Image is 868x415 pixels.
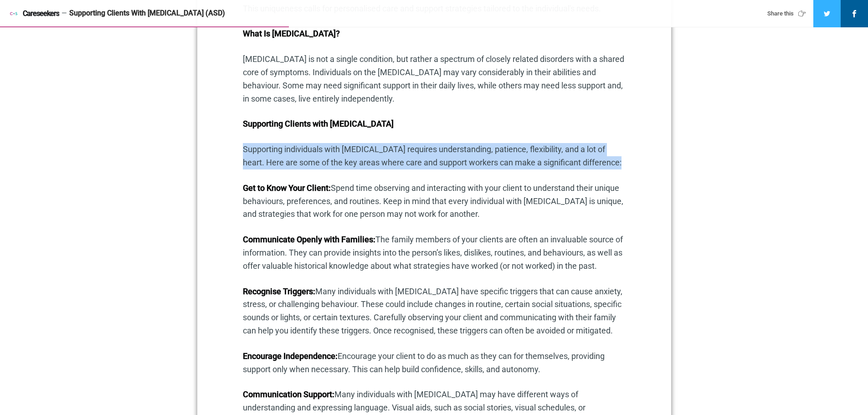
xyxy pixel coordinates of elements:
[23,10,59,18] span: Careseekers
[243,53,626,105] p: [MEDICAL_DATA] is not a single condition, but rather a spectrum of closely related disorders with...
[243,389,334,399] strong: Communication Support:
[243,287,315,296] strong: Recognise Triggers:
[243,285,626,338] p: Many individuals with [MEDICAL_DATA] have specific triggers that can cause anxiety, stress, or ch...
[69,9,750,18] div: Supporting Clients With [MEDICAL_DATA] (ASD)
[9,9,59,18] a: Careseekers
[243,29,340,38] strong: What Is [MEDICAL_DATA]?
[9,9,18,18] img: Careseekers icon
[243,183,331,193] strong: Get to Know Your Client:
[767,10,809,18] div: Share this
[243,233,626,272] p: The family members of your clients are often an invaluable source of information. They can provid...
[243,235,375,244] strong: Communicate Openly with Families:
[243,182,626,221] p: Spend time observing and interacting with your client to understand their unique behaviours, pref...
[62,10,67,17] span: —
[243,143,626,169] p: Supporting individuals with [MEDICAL_DATA] requires understanding, patience, flexibility, and a l...
[243,351,338,361] strong: Encourage Independence:
[243,350,626,376] p: Encourage your client to do as much as they can for themselves, providing support only when neces...
[243,119,394,128] strong: Supporting Clients with [MEDICAL_DATA]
